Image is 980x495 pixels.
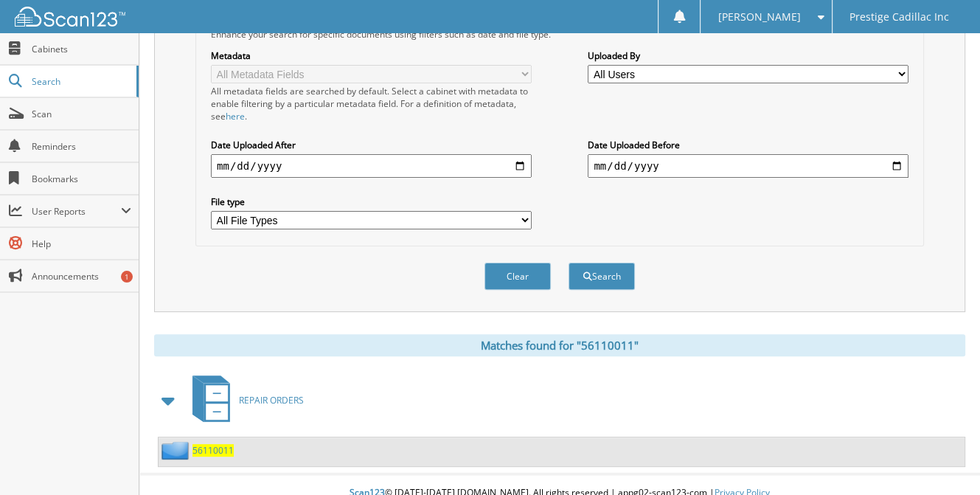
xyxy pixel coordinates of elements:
[192,444,234,457] a: 56110011
[718,13,801,21] span: [PERSON_NAME]
[32,173,131,185] span: Bookmarks
[184,371,304,429] a: REPAIR ORDERS
[32,205,121,218] span: User Reports
[849,13,949,21] span: Prestige Cadillac Inc
[32,108,131,120] span: Scan
[588,139,908,151] label: Date Uploaded Before
[154,334,965,356] div: Matches found for "56110011"
[15,7,125,27] img: scan123-logo-white.svg
[226,110,245,122] a: here
[32,140,131,153] span: Reminders
[588,49,908,62] label: Uploaded By
[588,154,908,178] input: end
[211,139,532,151] label: Date Uploaded After
[32,238,131,250] span: Help
[239,394,304,406] span: REPAIR ORDERS
[211,195,532,208] label: File type
[32,75,129,88] span: Search
[211,85,532,122] div: All metadata fields are searched by default. Select a cabinet with metadata to enable filtering b...
[484,263,551,290] button: Clear
[32,43,131,55] span: Cabinets
[32,270,131,283] span: Announcements
[569,263,635,290] button: Search
[204,28,916,41] div: Enhance your search for specific documents using filters such as date and file type.
[121,271,133,283] div: 1
[211,49,532,62] label: Metadata
[161,441,192,460] img: folder2.png
[211,154,532,178] input: start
